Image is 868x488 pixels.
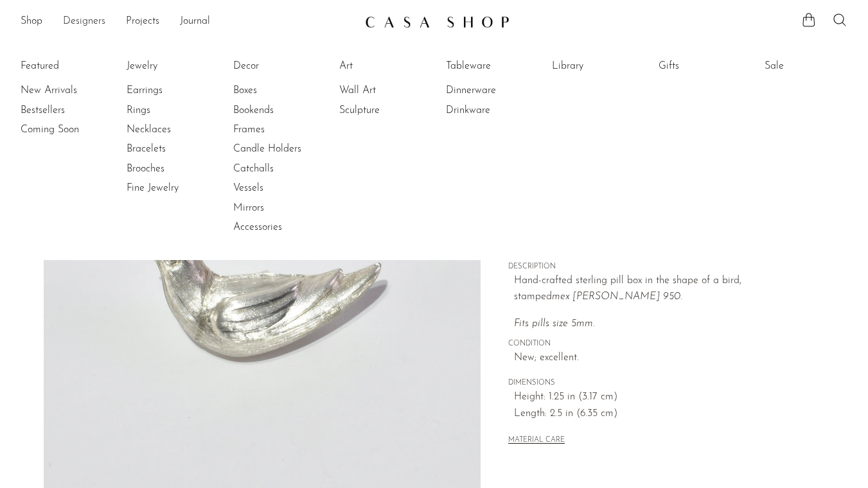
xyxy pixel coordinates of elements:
a: Drinkware [446,103,542,118]
a: Dinnerware [446,83,542,98]
a: Shop [21,13,42,30]
a: Boxes [233,83,330,98]
a: Candle Holders [233,142,330,156]
span: DESCRIPTION [508,261,797,273]
ul: Art [339,57,436,120]
a: Bookends [233,103,330,118]
a: Fine Jewelry [127,181,223,195]
a: Sale [765,59,861,73]
a: Jewelry [127,59,223,73]
a: Sculpture [339,103,436,118]
span: New; excellent. [514,350,797,367]
ul: Decor [233,57,330,238]
button: MATERIAL CARE [508,436,565,446]
a: Tableware [446,59,542,73]
span: Height: 1.25 in (3.17 cm) [514,389,797,406]
a: Bestsellers [21,103,117,118]
span: DIMENSIONS [508,378,797,389]
a: Journal [180,13,210,30]
a: New Arrivals [21,83,117,98]
span: Hand-crafted sterling pill box in the shape of a bird, stamped [514,275,741,302]
a: Earrings [127,83,223,98]
a: Coming Soon [21,123,117,137]
a: Decor [233,59,330,73]
ul: Featured [21,81,117,139]
a: Rings [127,103,223,118]
a: Necklaces [127,123,223,137]
a: Designers [63,13,105,30]
ul: Tableware [446,57,542,120]
em: mex [PERSON_NAME] 950. [552,292,682,302]
a: Bracelets [127,142,223,156]
ul: NEW HEADER MENU [21,11,355,33]
a: Catchalls [233,162,330,176]
ul: Library [552,57,648,81]
a: Accessories [233,220,330,234]
a: Wall Art [339,83,436,98]
a: Brooches [127,162,223,176]
span: CONDITION [508,338,797,350]
a: Frames [233,123,330,137]
a: Library [552,59,648,73]
ul: Gifts [659,57,755,81]
a: Projects [126,13,159,30]
em: Fits pills size 5mm. [514,318,595,329]
span: Length: 2.5 in (6.35 cm) [514,406,797,423]
a: Gifts [659,59,755,73]
a: Vessels [233,181,330,195]
nav: Desktop navigation [21,11,355,33]
a: Mirrors [233,201,330,215]
ul: Jewelry [127,57,223,198]
ul: Sale [765,57,861,81]
a: Art [339,59,436,73]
